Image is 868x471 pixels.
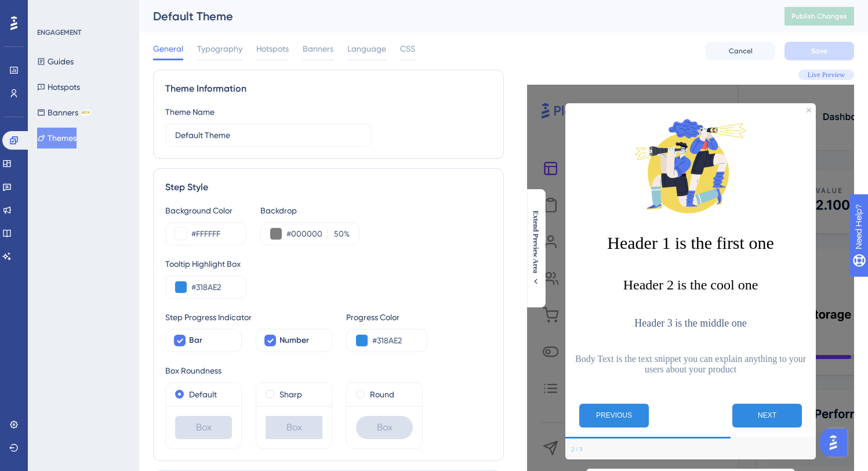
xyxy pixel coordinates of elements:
h2: Header 2 is the cool one [575,277,807,293]
span: General [153,42,183,56]
label: Default [189,387,217,401]
iframe: UserGuiding AI Assistant Launcher [819,425,854,460]
span: Hotspots [256,42,289,56]
div: Progress Color [346,310,427,324]
button: Cancel [706,42,775,60]
button: Previous [579,404,649,427]
div: Box [266,416,322,439]
span: CSS [400,42,415,56]
label: % [327,227,350,241]
div: BETA [81,110,91,115]
h3: Header 3 is the middle one [575,317,807,329]
button: Next [732,404,802,427]
span: Language [347,42,386,56]
div: Box Roundness [165,364,492,378]
span: Cancel [729,46,753,56]
div: Tooltip Highlight Box [165,257,492,271]
button: Publish Changes [785,7,854,26]
span: Save [811,46,827,56]
div: Close Preview [807,108,811,113]
label: Sharp [279,387,302,401]
div: Box [356,416,413,439]
div: ENGAGEMENT [37,28,81,37]
div: Step Style [165,180,492,194]
div: Theme Information [165,82,492,96]
p: Body Text is the text snippet you can explain anything to your users about your product [575,354,807,375]
button: Hotspots [37,77,80,97]
div: Background Color [165,204,246,218]
div: Theme Name [165,105,215,119]
span: Live Preview [808,70,845,79]
input: % [331,227,344,241]
span: Banners [303,42,333,56]
div: Step Progress Indicator [165,310,332,324]
div: Footer [565,439,816,459]
div: Step 2 of 3 [571,444,583,454]
button: Themes [37,128,77,148]
span: Need Help? [27,3,72,17]
button: Save [785,42,854,60]
img: Modal Media [633,108,749,224]
span: Number [279,334,309,347]
span: Publish Changes [791,12,847,21]
span: Extend Preview Area [531,211,540,273]
button: Guides [37,51,74,72]
div: Box [175,416,232,439]
input: Theme Name [175,129,362,142]
div: Default Theme [153,8,756,24]
button: BannersBETA [37,102,91,123]
div: Backdrop [260,204,359,218]
label: Round [370,387,394,401]
button: Extend Preview Area [526,211,545,286]
span: Typography [197,42,242,56]
h1: Header 1 is the first one [575,233,807,253]
span: Bar [189,334,202,347]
